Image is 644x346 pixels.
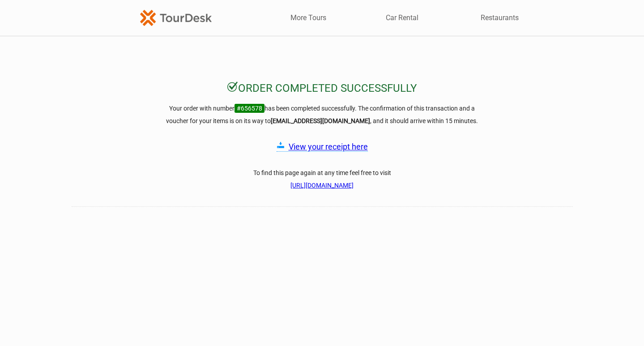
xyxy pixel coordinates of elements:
[161,102,483,127] h3: Your order with number has been completed successfully. The confirmation of this transaction and ...
[161,167,483,192] h3: To find this page again at any time feel free to visit
[481,13,519,23] a: Restaurants
[289,142,368,151] a: View your receipt here
[271,117,370,124] strong: [EMAIL_ADDRESS][DOMAIN_NAME]
[290,13,326,23] a: More Tours
[386,13,418,23] a: Car Rental
[140,10,212,26] img: TourDesk-logo-td-orange-v1.png
[290,182,354,189] a: [URL][DOMAIN_NAME]
[235,104,264,113] span: #656578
